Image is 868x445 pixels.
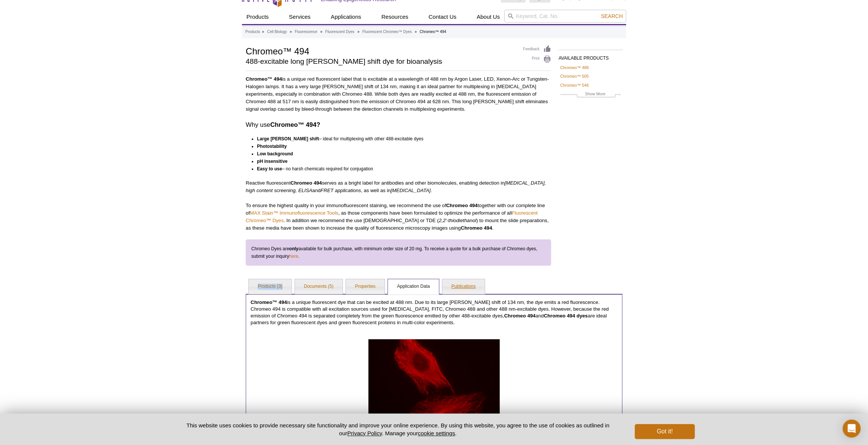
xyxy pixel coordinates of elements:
[544,313,587,319] strong: Chromeo 494 dyes
[325,29,354,35] a: Fluorescent Dyes
[246,179,551,194] p: Reactive fluorescent serves as a bright label for antibodies and other biomolecules, enabling det...
[418,430,455,436] button: cookie settings
[347,430,382,436] a: Privacy Policy
[424,10,461,24] a: Contact Us
[461,225,492,231] strong: Chromeo 494
[257,135,544,143] li: – ideal for multiplexing with other 488-excitable dyes
[250,210,338,216] a: MAX Stain™ Immunofluorescence Tools
[257,136,319,141] strong: Large [PERSON_NAME] shift
[560,82,589,89] a: Chromeo™ 546
[346,279,384,294] a: Properties
[560,73,589,80] a: Chromeo™ 505
[504,10,626,23] input: Keyword, Cat. No.
[290,30,292,34] li: »
[326,10,366,24] a: Applications
[270,121,320,128] strong: Chromeo™ 494?
[635,424,695,439] button: Got it!
[420,30,446,34] li: Chromeo™ 494
[246,75,551,113] p: is a unique red fluorescent label that is excitable at a wavelength of 488 nm by Argon Laser, LED...
[368,339,500,437] img: HeLa cells stained by alpha-Tubulin pAb and Chromeo 494 Fluorescent Secondary Antibody
[246,202,551,232] p: To ensure the highest quality in your immunofluorescent staining, we recommend the use of togethe...
[472,10,505,24] a: About Us
[257,166,282,171] strong: Easy to use
[295,279,342,294] a: Documents (5)
[284,10,315,24] a: Services
[246,76,282,82] strong: Chromeo™ 494
[320,188,361,193] em: FRET applications
[390,188,431,193] em: [MEDICAL_DATA]
[362,29,412,35] a: Fluorescent Chromeo™ Dyes
[290,180,322,186] strong: Chromeo 494
[442,279,485,294] a: Publications
[560,64,589,71] a: Chromeo™ 488
[523,45,551,53] a: Feedback
[599,13,625,20] button: Search
[601,13,623,19] span: Search
[446,203,478,208] strong: Chromeo 494
[257,144,287,149] strong: Photostability
[842,419,860,437] div: Open Intercom Messenger
[320,30,323,34] li: »
[246,239,551,266] div: Chromeo Dyes are available for bulk purchase, with minimum order size of 20 mg. To receive a quot...
[257,165,544,173] li: – no harsh chemicals required for conjugation
[246,120,551,129] h3: Why use
[246,45,515,56] h1: Chromeo™ 494
[439,218,476,223] em: 2,2'-thiodiethanol
[289,253,298,260] a: here
[377,10,413,24] a: Resources
[242,10,273,24] a: Products
[246,210,538,223] a: Fluorescent Chromeo™ Dyes
[245,29,260,35] a: Products
[357,30,360,34] li: »
[257,159,287,164] strong: pH insensitive
[504,313,536,319] strong: Chromeo 494
[251,299,287,305] strong: Chromeo™ 494
[414,30,417,34] li: »
[173,421,622,437] p: This website uses cookies to provide necessary site functionality and improve your online experie...
[388,279,439,294] a: Application Data
[267,29,287,35] a: Cell Biology
[257,151,293,156] strong: Low background
[295,29,317,35] a: Fluorescence
[249,279,291,294] a: Products (3)
[559,50,622,63] h2: AVAILABLE PRODUCTS
[262,30,264,34] li: »
[246,58,515,65] h2: 488-excitable long [PERSON_NAME] shift dye for bioanalysis
[523,55,551,63] a: Print
[251,299,617,326] p: is a unique fluorescent dye that can be excited at 488 nm. Due to its large [PERSON_NAME] shift o...
[289,246,299,251] strong: only
[560,90,621,99] a: Show More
